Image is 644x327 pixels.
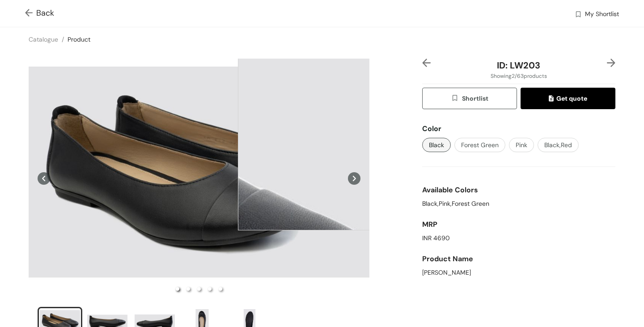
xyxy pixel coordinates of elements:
[208,287,212,291] li: slide item 4
[68,35,90,43] a: Product
[544,140,572,150] span: Black,Red
[574,10,582,20] img: wishlist
[607,59,615,67] img: right
[422,234,615,243] div: INR 4690
[25,9,36,18] img: Go back
[422,268,615,277] div: [PERSON_NAME]
[461,140,499,150] span: Forest Green
[491,72,547,80] span: Showing 2 / 63 products
[454,138,505,152] button: Forest Green
[422,216,615,234] div: MRP
[451,94,462,104] img: wishlist
[585,9,619,20] span: My Shortlist
[549,93,587,103] span: Get quote
[422,120,615,138] div: Color
[197,287,201,291] li: slide item 3
[422,181,615,199] div: Available Colors
[516,140,527,150] span: Pink
[62,35,64,43] span: /
[219,287,222,291] li: slide item 5
[538,138,579,152] button: Black,Red
[422,88,517,109] button: wishlistShortlist
[521,88,615,109] button: quoteGet quote
[509,138,534,152] button: Pink
[176,287,179,291] li: slide item 1
[422,199,615,208] div: Black,Pink,Forest Green
[29,35,58,43] a: Catalogue
[422,59,431,67] img: left
[186,287,190,291] li: slide item 2
[429,140,444,150] span: Black
[422,250,615,268] div: Product Name
[422,138,451,152] button: Black
[497,59,540,71] span: ID: LW203
[25,7,54,19] span: Back
[549,95,556,103] img: quote
[451,93,488,104] span: Shortlist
